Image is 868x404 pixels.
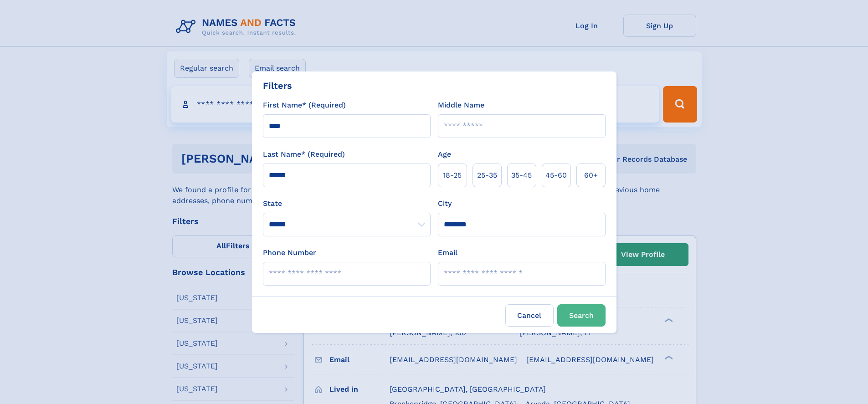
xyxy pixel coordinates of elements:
span: 60+ [584,170,598,181]
label: Age [438,149,451,160]
label: Phone Number [263,247,316,258]
label: State [263,198,431,209]
span: 25‑35 [477,170,497,181]
button: Search [557,304,606,327]
span: 18‑25 [443,170,462,181]
label: Middle Name [438,100,484,111]
label: City [438,198,452,209]
div: Filters [263,79,292,92]
label: First Name* (Required) [263,100,346,111]
label: Email [438,247,457,258]
span: 35‑45 [511,170,532,181]
span: 45‑60 [545,170,567,181]
label: Cancel [505,304,554,327]
label: Last Name* (Required) [263,149,345,160]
